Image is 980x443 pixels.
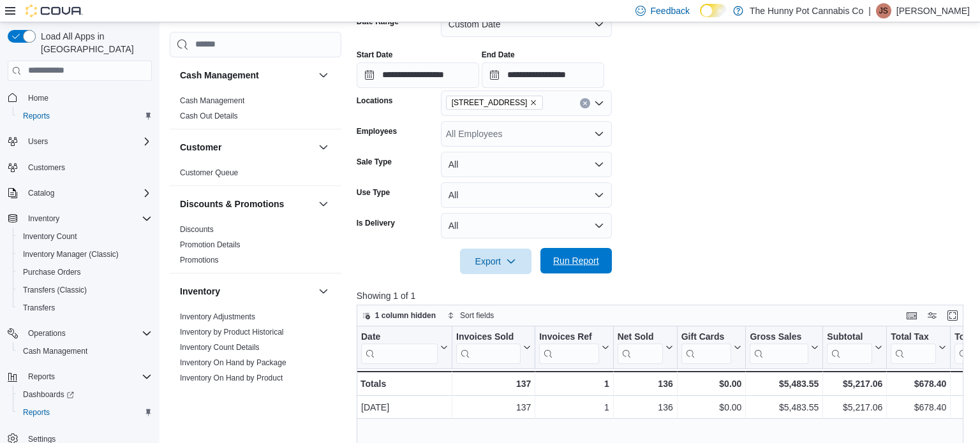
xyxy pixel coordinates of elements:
[180,343,260,352] a: Inventory Count Details
[28,372,55,382] span: Reports
[456,331,521,363] div: Invoices Sold
[180,285,313,298] button: Inventory
[316,140,331,155] button: Customer
[23,369,60,384] button: Reports
[539,331,598,363] div: Invoices Ref
[891,400,946,415] div: $678.40
[617,331,672,363] button: Net Sold
[750,376,819,391] div: $5,483.55
[180,256,219,265] a: Promotions
[180,141,221,154] h3: Customer
[180,240,241,250] span: Promotion Details
[180,374,283,382] a: Inventory On Hand by Product
[180,96,244,106] span: Cash Management
[23,185,152,201] span: Catalog
[23,160,70,175] a: Customers
[23,303,55,313] span: Transfers
[357,187,390,198] label: Use Type
[180,168,238,177] a: Customer Queue
[3,324,157,342] button: Operations
[3,368,157,386] button: Reports
[827,331,872,343] div: Subtotal
[180,358,286,368] span: Inventory On Hand by Package
[460,310,494,321] span: Sort fields
[441,213,612,238] button: All
[482,62,604,88] input: Press the down key to open a popover containing a calendar.
[18,405,55,420] a: Reports
[750,331,808,363] div: Gross Sales
[879,3,888,18] span: JS
[18,108,55,124] a: Reports
[180,168,238,178] span: Customer Queue
[13,403,157,421] button: Reports
[18,300,152,316] span: Transfers
[18,344,93,359] a: Cash Management
[18,247,124,262] a: Inventory Manager (Classic)
[750,3,863,18] p: The Hunny Pot Cannabis Co
[180,240,241,249] a: Promotion Details
[3,210,157,228] button: Inventory
[594,98,604,108] button: Open list of options
[18,387,152,402] span: Dashboards
[618,400,673,415] div: 136
[13,281,157,299] button: Transfers (Classic)
[651,4,690,17] span: Feedback
[18,282,92,298] a: Transfers (Classic)
[3,158,157,177] button: Customers
[13,107,157,125] button: Reports
[18,229,82,244] a: Inventory Count
[13,245,157,263] button: Inventory Manager (Classic)
[23,90,152,106] span: Home
[357,126,397,136] label: Employees
[539,376,609,391] div: 1
[13,299,157,317] button: Transfers
[361,331,438,343] div: Date
[580,98,590,108] button: Clear input
[681,400,742,415] div: $0.00
[180,255,219,265] span: Promotions
[750,331,808,343] div: Gross Sales
[446,96,544,110] span: 2500 Hurontario St
[23,346,87,356] span: Cash Management
[180,225,214,234] a: Discounts
[23,326,152,341] span: Operations
[180,388,257,398] span: Inventory Transactions
[456,376,531,391] div: 137
[750,400,819,415] div: $5,483.55
[441,11,612,37] button: Custom Date
[28,163,65,173] span: Customers
[891,376,946,391] div: $678.40
[18,387,79,402] a: Dashboards
[316,68,331,83] button: Cash Management
[357,308,441,323] button: 1 column hidden
[180,327,284,337] span: Inventory by Product Historical
[23,267,81,277] span: Purchase Orders
[180,358,286,367] a: Inventory On Hand by Package
[3,133,157,150] button: Users
[700,17,701,18] span: Dark Mode
[18,282,152,298] span: Transfers (Classic)
[23,159,152,175] span: Customers
[180,373,283,383] span: Inventory On Hand by Product
[180,69,313,82] button: Cash Management
[594,129,604,139] button: Open list of options
[539,331,609,363] button: Invoices Ref
[482,50,515,60] label: End Date
[36,30,152,55] span: Load All Apps in [GEOGRAPHIC_DATA]
[23,407,50,418] span: Reports
[904,308,919,323] button: Keyboard shortcuts
[361,400,448,415] div: [DATE]
[468,249,524,274] span: Export
[891,331,946,363] button: Total Tax
[180,285,220,298] h3: Inventory
[924,308,940,323] button: Display options
[827,400,882,415] div: $5,217.06
[13,342,157,360] button: Cash Management
[441,152,612,177] button: All
[23,285,87,295] span: Transfers (Classic)
[170,165,341,185] div: Customer
[441,182,612,208] button: All
[23,211,152,226] span: Inventory
[750,331,819,363] button: Gross Sales
[18,405,152,420] span: Reports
